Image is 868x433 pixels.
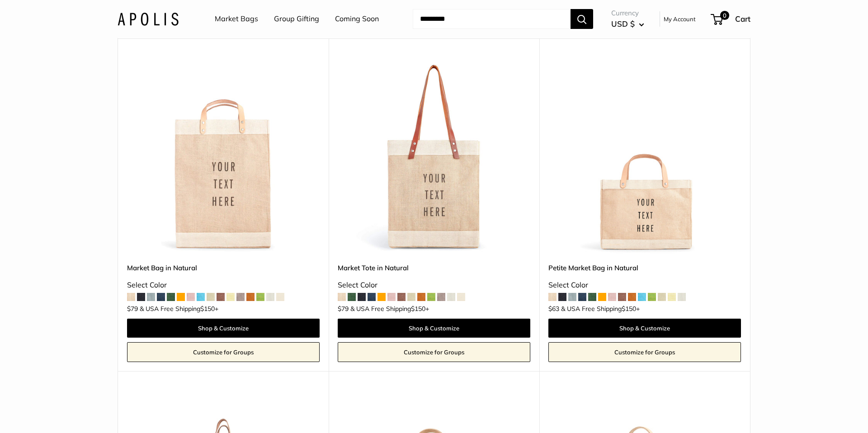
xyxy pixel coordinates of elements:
a: My Account [664,14,696,24]
a: Customize for Groups [338,342,530,362]
span: & USA Free Shipping + [350,306,429,312]
a: Coming Soon [335,12,379,26]
img: description_Make it yours with custom printed text. [338,61,530,254]
div: Select Color [548,278,741,292]
span: $150 [411,305,425,313]
a: Market Bag in NaturalMarket Bag in Natural [127,61,320,254]
a: Shop & Customize [127,319,320,338]
span: Currency [611,7,644,19]
div: Select Color [338,278,530,292]
a: Market Bag in Natural [127,263,320,273]
a: Market Bags [215,12,258,26]
span: $150 [622,305,636,313]
a: Petite Market Bag in Naturaldescription_Effortless style that elevates every moment [548,61,741,254]
span: $79 [127,305,138,313]
img: Petite Market Bag in Natural [548,61,741,254]
img: Apolis [118,12,179,25]
span: & USA Free Shipping + [140,306,218,312]
span: USD $ [611,19,635,28]
span: $63 [548,305,559,313]
span: & USA Free Shipping + [561,306,640,312]
div: Select Color [127,278,320,292]
a: Shop & Customize [548,319,741,338]
span: $150 [200,305,215,313]
a: Customize for Groups [548,342,741,362]
a: Customize for Groups [127,342,320,362]
a: Market Tote in Natural [338,263,530,273]
span: Cart [735,14,750,24]
span: 0 [720,11,729,20]
img: Market Bag in Natural [127,61,320,254]
input: Search... [413,9,571,29]
a: Petite Market Bag in Natural [548,263,741,273]
a: Group Gifting [274,12,319,26]
a: description_Make it yours with custom printed text.Market Tote in Natural [338,61,530,254]
span: $79 [338,305,349,313]
button: Search [571,9,593,29]
a: Shop & Customize [338,319,530,338]
a: 0 Cart [712,12,750,26]
button: USD $ [611,17,644,31]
